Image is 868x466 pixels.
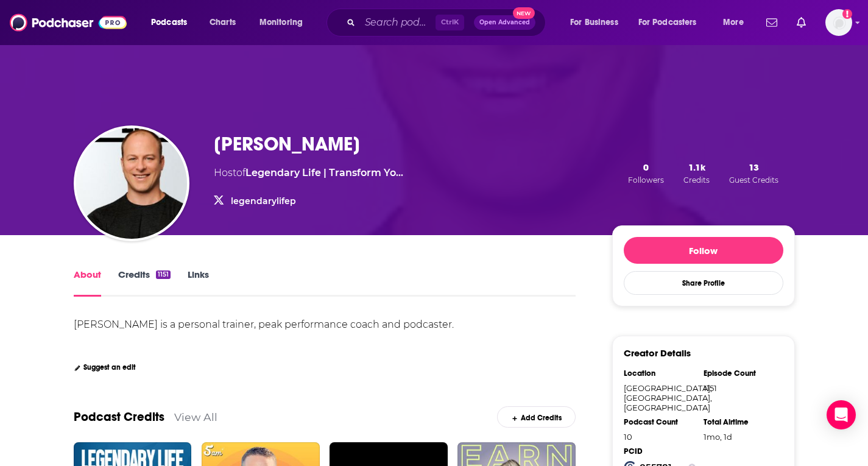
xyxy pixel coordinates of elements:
span: Credits [683,175,710,185]
div: 1151 [156,270,171,279]
button: open menu [715,13,759,32]
div: 10 [624,432,696,442]
div: 1151 [704,383,775,393]
a: About [74,269,101,297]
span: 762 hours, 35 minutes, 2 seconds [704,432,732,442]
span: 1.1k [688,161,705,173]
span: Host [214,167,236,178]
span: For Business [570,14,618,31]
span: 13 [749,161,759,173]
div: PCID [624,447,696,456]
span: Ctrl K [436,15,464,30]
span: Open Advanced [479,19,530,26]
a: Links [188,269,209,297]
a: Legendary Life | Transform Your Body, Upgrade Your Health & Live Your Best Life [245,167,403,178]
a: Suggest an edit [74,363,136,372]
span: Podcasts [151,14,187,31]
a: Show notifications dropdown [792,12,811,33]
button: open menu [562,13,633,32]
input: Search podcasts, credits, & more... [360,13,436,32]
div: Episode Count [704,369,775,378]
h1: [PERSON_NAME] [214,132,360,156]
span: Logged in as megcassidy [825,9,852,36]
div: Search podcasts, credits, & more... [338,9,557,37]
a: View All [174,411,217,423]
div: [GEOGRAPHIC_DATA], [GEOGRAPHIC_DATA], [GEOGRAPHIC_DATA] [624,383,696,412]
span: Guest Credits [729,175,778,185]
span: Charts [210,14,236,31]
a: Show notifications dropdown [761,12,782,33]
button: Follow [624,237,783,264]
div: [PERSON_NAME] is a personal trainer, peak performance coach and podcaster. [74,319,454,330]
span: 0 [643,161,649,173]
span: of [236,167,403,178]
button: 0Followers [624,161,668,185]
div: Open Intercom Messenger [827,400,856,429]
a: Podcast Credits [74,409,164,425]
span: More [723,14,744,31]
button: 13Guest Credits [725,161,782,185]
a: legendarylifep [231,196,296,207]
img: Podchaser - Follow, Share and Rate Podcasts [10,11,127,34]
h3: Creator Details [624,347,691,359]
button: Show profile menu [825,9,852,36]
img: User Profile [825,9,852,36]
button: 1.1kCredits [680,161,713,185]
a: Charts [202,13,243,32]
button: open menu [143,13,203,32]
span: Monitoring [259,14,303,31]
button: open menu [630,13,715,32]
div: Podcast Count [624,417,696,427]
span: For Podcasters [638,14,697,31]
a: Add Credits [497,406,576,428]
div: Location [624,369,696,378]
svg: Add a profile image [842,9,852,19]
button: open menu [251,13,319,32]
img: Ted Ryce [76,128,187,239]
div: Total Airtime [704,417,775,427]
a: Credits1151 [118,269,171,297]
span: New [513,7,535,19]
span: Followers [628,175,664,185]
button: Open AdvancedNew [474,15,535,30]
button: Share Profile [624,271,783,295]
